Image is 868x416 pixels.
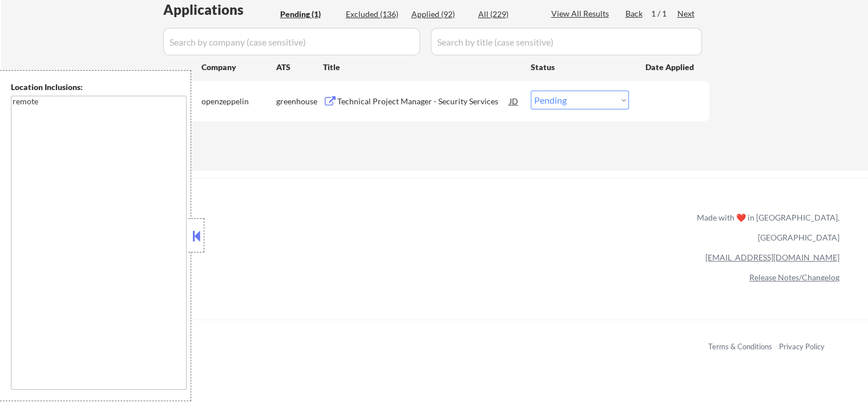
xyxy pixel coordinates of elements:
[11,81,187,93] div: Location Inclusions:
[551,8,612,19] div: View All Results
[346,9,403,20] div: Excluded (136)
[625,8,644,19] div: Back
[749,272,839,282] a: Release Notes/Changelog
[411,9,469,20] div: Applied (92)
[280,9,337,20] div: Pending (1)
[276,96,323,107] div: greenhouse
[677,8,696,19] div: Next
[163,3,276,17] div: Applications
[23,223,458,235] a: Refer & earn free applications 👯‍♀️
[779,342,825,351] a: Privacy Policy
[651,8,677,19] div: 1 / 1
[645,62,696,73] div: Date Applied
[705,252,839,262] a: [EMAIL_ADDRESS][DOMAIN_NAME]
[692,207,839,247] div: Made with ❤️ in [GEOGRAPHIC_DATA], [GEOGRAPHIC_DATA]
[163,28,420,55] input: Search by company (case sensitive)
[478,9,535,20] div: All (229)
[201,96,276,107] div: openzeppelin
[323,62,520,73] div: Title
[508,91,520,111] div: JD
[276,62,323,73] div: ATS
[201,62,276,73] div: Company
[431,28,702,55] input: Search by title (case sensitive)
[337,96,510,107] div: Technical Project Manager - Security Services
[708,342,772,351] a: Terms & Conditions
[531,56,629,77] div: Status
